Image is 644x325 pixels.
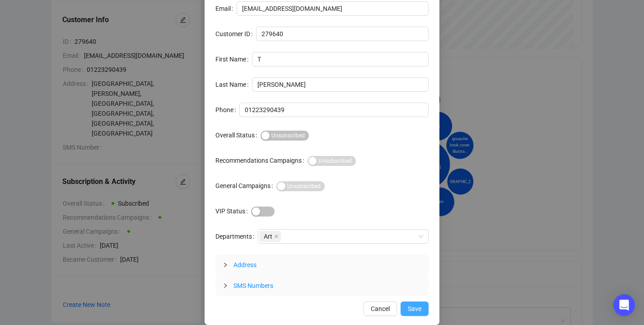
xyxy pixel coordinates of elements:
[215,153,308,168] label: Recommendations Campaigns
[233,261,257,268] span: Address
[223,262,228,268] span: collapsed
[613,294,635,316] div: Open Intercom Messenger
[276,181,325,191] button: General Campaigns
[215,275,429,296] div: SMS Numbers
[215,103,239,117] label: Phone
[408,304,421,314] span: Save
[261,131,309,141] button: Overall Status
[215,128,261,142] label: Overall Status
[215,77,252,92] label: Last Name
[215,27,256,41] label: Customer ID
[215,52,252,66] label: First Name
[252,52,429,66] input: First Name
[371,304,390,314] span: Cancel
[223,283,228,288] span: collapsed
[215,1,237,16] label: Email
[308,156,356,166] button: Recommendations Campaigns
[215,254,429,275] div: Address
[264,231,272,241] span: Art
[215,229,258,244] label: Departments
[401,301,429,316] button: Save
[256,27,429,41] input: Customer ID
[239,103,429,117] input: Phone
[215,179,276,193] label: General Campaigns
[364,301,397,316] button: Cancel
[215,204,251,218] label: VIP Status
[252,77,429,92] input: Last Name
[237,1,429,16] input: Email
[260,231,281,242] span: Art
[251,207,275,217] button: VIP Status
[233,282,273,289] span: SMS Numbers
[274,234,279,239] span: close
